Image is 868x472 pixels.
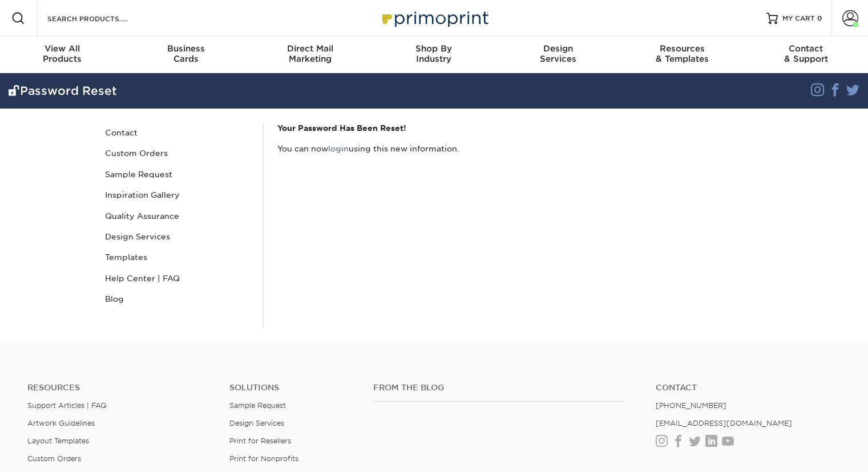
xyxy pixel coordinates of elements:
a: Contact [656,383,841,393]
a: DesignServices [496,37,620,73]
h4: From the Blog [373,383,625,393]
a: [PHONE_NUMBER] [656,401,726,410]
a: Print for Nonprofits [229,454,298,463]
a: Contact [100,122,255,143]
a: Support Articles | FAQ [27,401,107,410]
h4: Solutions [229,383,357,393]
div: Industry [372,43,496,64]
span: 0 [817,14,822,22]
span: MY CART [782,14,815,23]
a: Direct MailMarketing [248,37,372,73]
img: Primoprint [377,6,491,30]
a: BusinessCards [124,37,248,73]
strong: Your Password Has Been Reset! [277,123,406,133]
a: Design Services [100,226,255,247]
a: Sample Request [100,164,255,185]
a: Templates [100,247,255,267]
a: login [328,144,349,153]
a: Custom Orders [27,454,81,463]
a: Resources& Templates [620,37,744,73]
a: Shop ByIndustry [372,37,496,73]
span: Direct Mail [248,43,372,54]
a: Custom Orders [100,143,255,163]
div: & Templates [620,43,744,64]
a: Help Center | FAQ [100,268,255,289]
a: Inspiration Gallery [100,185,255,205]
a: Layout Templates [27,437,89,445]
div: Marketing [248,43,372,64]
a: Artwork Guidelines [27,419,95,427]
p: You can now using this new information. [277,143,763,154]
a: Blog [100,289,255,309]
span: Contact [744,43,868,54]
div: & Support [744,43,868,64]
a: [EMAIL_ADDRESS][DOMAIN_NAME] [656,419,792,427]
a: Design Services [229,419,284,427]
a: Sample Request [229,401,286,410]
input: SEARCH PRODUCTS..... [46,11,158,25]
span: Business [124,43,248,54]
h4: Resources [27,383,212,393]
span: Resources [620,43,744,54]
div: Cards [124,43,248,64]
a: Print for Resellers [229,437,291,445]
div: Services [496,43,620,64]
a: Contact& Support [744,37,868,73]
a: Quality Assurance [100,206,255,226]
span: Design [496,43,620,54]
span: Shop By [372,43,496,54]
